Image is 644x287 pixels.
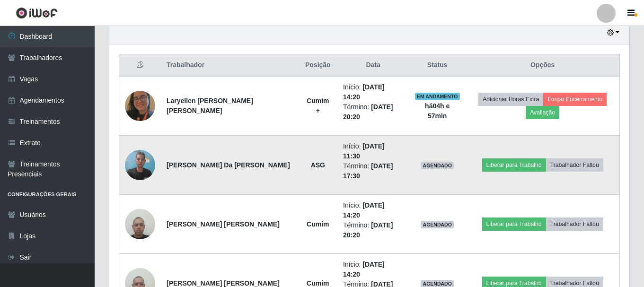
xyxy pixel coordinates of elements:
[343,201,385,219] time: [DATE] 14:20
[421,221,454,228] span: AGENDADO
[425,102,450,120] strong: há 04 h e 57 min
[409,54,466,77] th: Status
[526,106,559,119] button: Avaliação
[343,142,385,160] time: [DATE] 11:30
[337,54,409,77] th: Data
[125,145,155,185] img: 1754604170144.jpeg
[125,204,155,244] img: 1693507860054.jpeg
[482,158,546,172] button: Liberar para Trabalho
[307,279,329,287] strong: Cumim
[299,54,337,77] th: Posição
[167,220,280,228] strong: [PERSON_NAME] [PERSON_NAME]
[343,261,385,278] time: [DATE] 14:20
[546,217,603,231] button: Trabalhador Faltou
[343,102,403,122] li: Término:
[167,279,280,287] strong: [PERSON_NAME] [PERSON_NAME]
[546,158,603,172] button: Trabalhador Faltou
[343,161,403,181] li: Término:
[16,7,58,19] img: CoreUI Logo
[311,161,325,169] strong: ASG
[415,93,460,100] span: EM ANDAMENTO
[482,217,546,231] button: Liberar para Trabalho
[466,54,619,77] th: Opções
[343,260,403,279] li: Início:
[478,93,543,106] button: Adicionar Horas Extra
[421,162,454,169] span: AGENDADO
[543,93,607,106] button: Forçar Encerramento
[307,97,329,114] strong: Cumim +
[167,97,253,114] strong: Laryellen [PERSON_NAME] [PERSON_NAME]
[125,86,155,126] img: 1752877862553.jpeg
[307,220,329,228] strong: Cumim
[167,161,290,169] strong: [PERSON_NAME] Da [PERSON_NAME]
[343,200,403,220] li: Início:
[343,83,385,101] time: [DATE] 14:20
[161,54,299,77] th: Trabalhador
[343,141,403,161] li: Início:
[343,220,403,240] li: Término:
[343,82,403,102] li: Início:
